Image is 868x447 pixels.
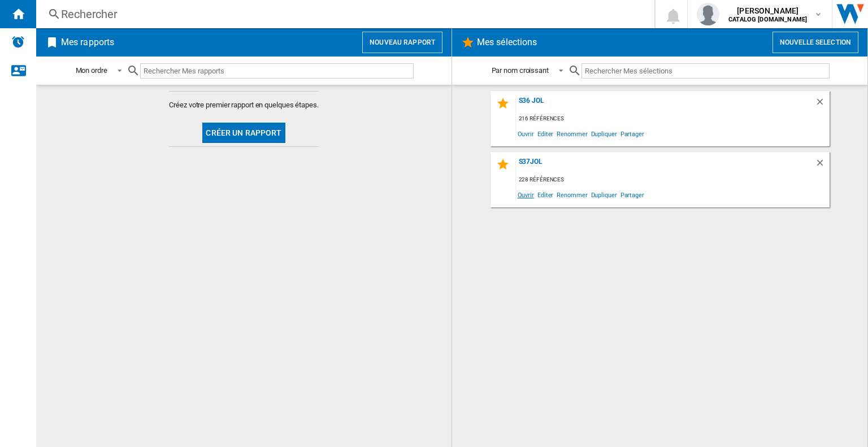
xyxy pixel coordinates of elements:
input: Rechercher Mes rapports [140,63,414,79]
span: Renommer [555,126,589,141]
div: Supprimer [815,158,830,173]
div: 216 références [516,112,830,126]
span: Editer [536,187,555,202]
div: 228 références [516,173,830,187]
span: Créez votre premier rapport en quelques étapes. [169,100,318,110]
button: Créer un rapport [202,123,285,143]
div: Rechercher [61,6,625,22]
b: CATALOG [DOMAIN_NAME] [728,16,807,23]
span: Ouvrir [516,187,536,202]
input: Rechercher Mes sélections [581,63,830,79]
button: Nouvelle selection [772,32,858,53]
div: S37JOL [516,158,815,173]
span: Editer [536,126,555,141]
span: Dupliquer [589,126,619,141]
img: profile.jpg [697,3,719,25]
span: Partager [619,126,646,141]
span: Renommer [555,187,589,202]
img: alerts-logo.svg [11,35,25,49]
div: Mon ordre [76,66,107,75]
h2: Mes rapports [59,32,116,53]
button: Nouveau rapport [362,32,442,53]
div: Supprimer [815,97,830,112]
h2: Mes sélections [475,32,539,53]
div: Par nom croissant [492,66,549,75]
span: Dupliquer [589,187,619,202]
span: [PERSON_NAME] [728,5,807,16]
div: S36 JOL [516,97,815,112]
span: Ouvrir [516,126,536,141]
span: Partager [619,187,646,202]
